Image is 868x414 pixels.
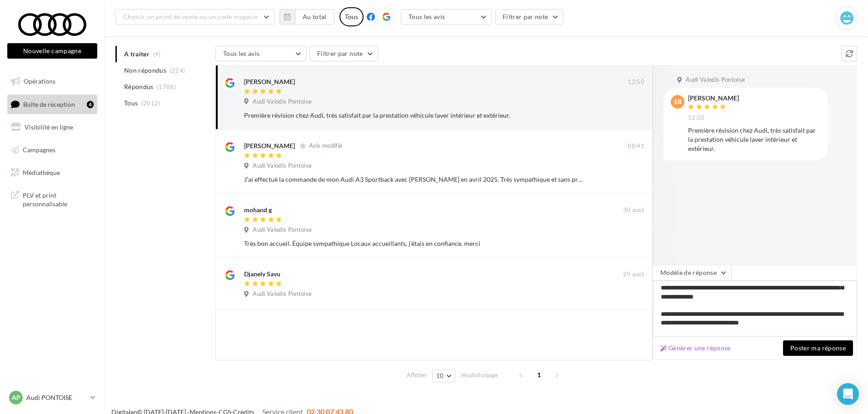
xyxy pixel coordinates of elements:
[244,141,295,150] div: [PERSON_NAME]
[124,99,138,108] span: Tous
[279,9,334,25] button: Au total
[7,43,97,59] button: Nouvelle campagne
[688,114,705,122] span: 12:50
[628,78,644,86] span: 12:50
[23,168,60,176] span: Médiathèque
[7,389,97,406] a: AP Audi PONTOISE
[141,100,160,107] span: (2012)
[253,290,312,298] span: Audi Valodis Pontoise
[24,77,55,85] span: Opérations
[123,13,258,20] span: Choisir un point de vente ou un code magasin
[5,140,99,160] a: Campagnes
[170,67,185,74] span: (224)
[674,97,682,106] span: sb
[686,76,745,84] span: Audi Valodis Pontoise
[309,46,378,61] button: Filtrer par note
[432,369,455,382] button: 10
[653,265,732,280] button: Modèle de réponse
[5,185,99,212] a: PLV et print personnalisable
[244,205,272,214] div: mohand g
[253,98,312,106] span: Audi Valodis Pontoise
[124,82,154,91] span: Répondus
[532,368,546,382] span: 1
[657,343,734,354] button: Générer une réponse
[87,101,94,108] div: 4
[23,146,55,154] span: Campagnes
[23,100,75,108] span: Boîte de réception
[5,72,99,91] a: Opérations
[409,13,445,20] span: Tous les avis
[783,340,853,356] button: Poster ma réponse
[244,77,295,86] div: [PERSON_NAME]
[12,393,20,402] span: AP
[215,46,306,61] button: Tous les avis
[223,50,260,57] span: Tous les avis
[5,95,99,114] a: Boîte de réception4
[244,175,585,184] div: J'ai effectué la commande de mon Audi A3 Sportback avec [PERSON_NAME] en avril 2025. Très sympath...
[5,118,99,137] a: Visibilité en ligne
[623,270,644,279] span: 29 août
[26,393,87,402] p: Audi PONTOISE
[157,83,176,90] span: (1788)
[407,371,427,379] span: Afficher
[460,371,498,379] span: résultats/page
[309,142,342,150] span: Avis modifié
[837,383,859,405] div: Open Intercom Messenger
[244,269,280,279] div: Djanely Savu
[124,66,166,75] span: Non répondus
[115,9,274,25] button: Choisir un point de vente ou un code magasin
[244,239,585,248] div: Très bon accueil. Équipe sympathique Locaux accueillants. j'étais en confiance. merci
[253,162,312,170] span: Audi Valodis Pontoise
[339,7,364,26] div: Tous
[253,226,312,234] span: Audi Valodis Pontoise
[5,163,99,182] a: Médiathèque
[295,9,334,25] button: Au total
[244,111,585,120] div: Première révision chez Audi, très satisfait par la prestation véhicule laver intérieur et extérieur.
[23,189,94,209] span: PLV et print personnalisable
[628,142,644,150] span: 08:41
[495,9,564,25] button: Filtrer par note
[25,123,73,131] span: Visibilité en ligne
[401,9,492,25] button: Tous les avis
[688,95,739,101] div: [PERSON_NAME]
[688,126,821,153] div: Première révision chez Audi, très satisfait par la prestation véhicule laver intérieur et extérieur.
[623,206,644,214] span: 30 août
[436,372,444,379] span: 10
